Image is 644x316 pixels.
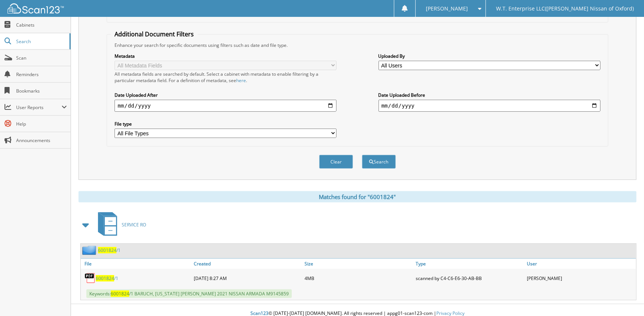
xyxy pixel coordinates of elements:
span: SERVICE RO [122,222,146,228]
span: 6001824 [96,275,114,282]
a: 6001824/1 [96,275,118,282]
legend: Additional Document Filters [111,30,198,38]
span: Announcements [16,137,67,144]
div: Matches found for "6001824" [78,191,636,202]
a: Type [414,259,525,269]
span: W.T. Enterprise LLC([PERSON_NAME] Nissan of Oxford) [496,6,634,11]
a: 6001824/1 [98,247,121,253]
span: Search [16,38,66,45]
div: Enhance your search for specific documents using filters such as date and file type. [111,42,604,48]
a: Size [303,259,414,269]
a: here [236,77,246,84]
iframe: Chat Widget [606,280,644,316]
div: scanned by C4-C6-E6-30-AB-BB [414,271,525,286]
label: Date Uploaded Before [379,92,600,98]
label: Metadata [115,53,336,59]
img: PDF.png [84,273,96,284]
span: Help [16,121,67,127]
img: folder2.png [82,246,98,255]
span: [PERSON_NAME] [426,6,468,11]
div: [DATE] 8:27 AM [192,271,303,286]
a: SERVICE RO [94,210,146,240]
div: All metadata fields are searched by default. Select a cabinet with metadata to enable filtering b... [115,71,336,84]
span: 6001824 [111,291,129,297]
input: end [379,100,600,112]
span: Reminders [16,71,67,78]
span: Cabinets [16,22,67,28]
button: Clear [319,155,353,169]
div: 4MB [303,271,414,286]
label: Date Uploaded After [115,92,336,98]
img: scan123-logo-white.svg [8,3,64,13]
input: start [115,100,336,112]
div: [PERSON_NAME] [525,271,636,286]
label: Uploaded By [379,53,600,59]
span: Bookmarks [16,88,67,94]
a: Created [192,259,303,269]
span: Keywords: /1 BARUCH, [US_STATE] [PERSON_NAME] 2021 NISSAN ARMADA M9145859 [86,289,292,298]
span: 6001824 [98,247,116,253]
a: File [81,259,192,269]
button: Search [362,155,396,169]
span: User Reports [16,104,62,111]
label: File type [115,121,336,127]
span: Scan [16,55,67,61]
a: User [525,259,636,269]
